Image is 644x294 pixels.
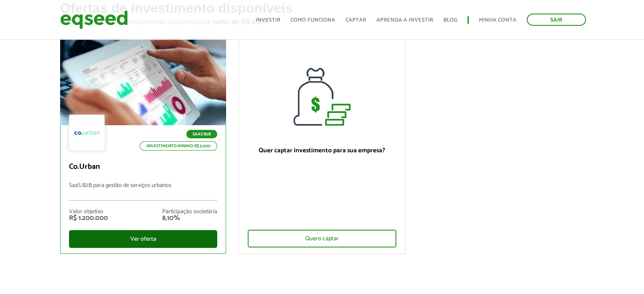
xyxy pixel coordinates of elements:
[479,17,517,23] a: Minha conta
[162,215,217,222] div: 8,10%
[162,209,217,215] div: Participação societária
[248,147,396,154] p: Quer captar investimento para sua empresa?
[527,14,586,26] a: Sair
[60,8,128,31] img: EqSeed
[69,162,218,172] p: Co.Urban
[60,38,227,254] a: SaaS B2B Investimento mínimo: R$ 5.000 Co.Urban SaaS B2B para gestão de serviços urbanos Valor ob...
[376,17,433,23] a: Aprenda a investir
[140,141,217,151] p: Investimento mínimo: R$ 5.000
[290,17,335,23] a: Como funciona
[69,230,218,248] div: Ver oferta
[345,17,366,23] a: Captar
[239,38,405,254] a: Quer captar investimento para sua empresa? Quero captar
[69,182,218,201] p: SaaS B2B para gestão de serviços urbanos
[248,230,396,247] div: Quero captar
[69,209,108,215] div: Valor objetivo
[186,130,217,138] p: SaaS B2B
[443,17,457,23] a: Blog
[69,215,108,222] div: R$ 1.200.000
[256,17,280,23] a: Investir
